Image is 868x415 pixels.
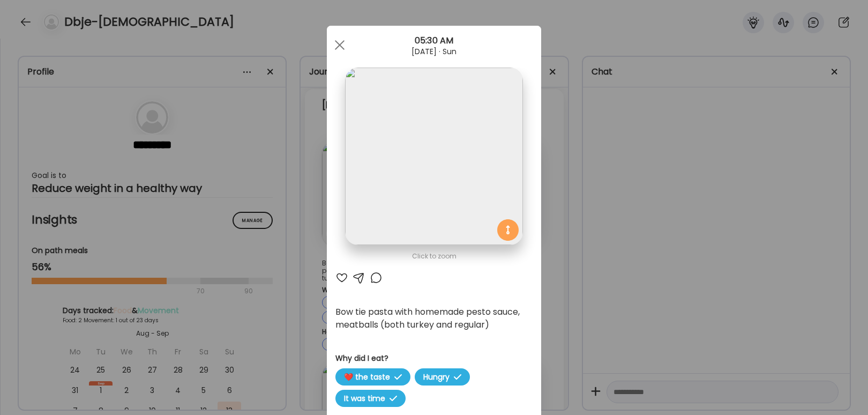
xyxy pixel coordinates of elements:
span: Hungry [415,368,470,386]
div: Click to zoom [335,250,533,263]
div: [DATE] · Sun [327,47,541,56]
h3: Why did I eat? [335,353,533,364]
div: Bow tie pasta with homemade pesto sauce, meatballs (both turkey and regular) [335,306,533,331]
img: images%2F9WFBsCcImxdyXjScCCeYoZi7qNI2%2FY4AEmbnrucJS54QFzXjK%2FGDmA9WvjcITAjbCshDHm_1080 [345,68,522,245]
span: It was time [335,390,406,407]
div: 05:30 AM [327,34,541,47]
span: ❤️ the taste [335,368,410,386]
